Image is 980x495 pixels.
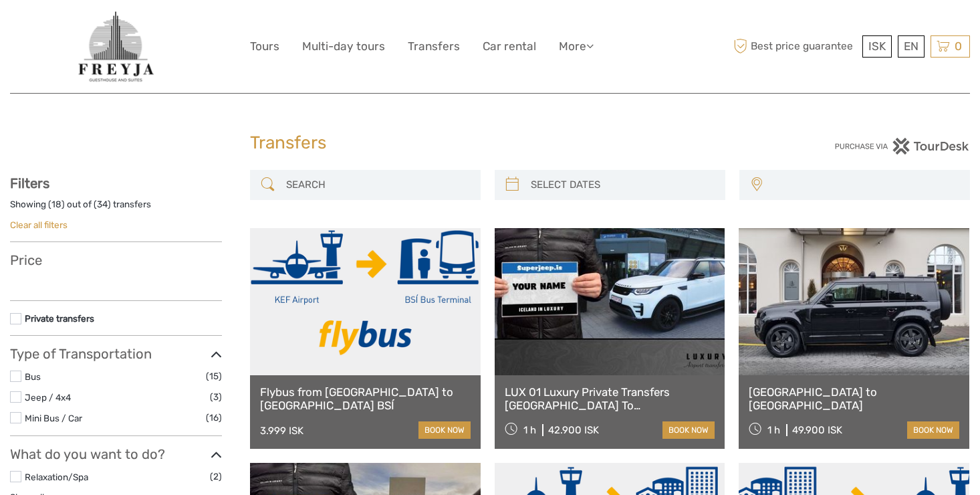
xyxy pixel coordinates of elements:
[548,424,599,436] div: 42.900 ISK
[10,175,49,191] strong: Filters
[10,219,68,230] a: Clear all filters
[10,346,222,362] h3: Type of Transportation
[749,385,959,413] a: [GEOGRAPHIC_DATA] to [GEOGRAPHIC_DATA]
[767,424,780,436] span: 1 h
[408,37,460,56] a: Transfers
[25,413,82,423] a: Mini Bus / Car
[868,39,886,53] span: ISK
[525,173,719,197] input: SELECT DATES
[281,173,474,197] input: SEARCH
[25,313,94,324] a: Private transfers
[25,472,88,482] a: Relaxation/Spa
[834,138,970,155] img: PurchaseViaTourDesk.png
[97,198,108,211] label: 34
[792,424,842,436] div: 49.900 ISK
[210,469,222,484] span: (2)
[260,425,303,437] div: 3.999 ISK
[206,369,222,384] span: (15)
[523,424,536,436] span: 1 h
[898,35,925,58] div: EN
[483,37,536,56] a: Car rental
[730,35,859,58] span: Best price guarantee
[250,37,279,56] a: Tours
[662,421,715,439] a: book now
[10,446,222,462] h3: What do you want to do?
[76,10,156,83] img: General Info:
[25,371,41,382] a: Bus
[953,39,964,53] span: 0
[260,385,471,413] a: Flybus from [GEOGRAPHIC_DATA] to [GEOGRAPHIC_DATA] BSÍ
[250,132,730,154] h1: Transfers
[10,252,222,268] h3: Price
[418,421,471,439] a: book now
[907,421,959,439] a: book now
[505,385,715,413] a: LUX 01 Luxury Private Transfers [GEOGRAPHIC_DATA] To [GEOGRAPHIC_DATA]
[559,37,594,56] a: More
[51,198,62,211] label: 18
[25,392,71,403] a: Jeep / 4x4
[302,37,385,56] a: Multi-day tours
[210,389,222,405] span: (3)
[206,410,222,425] span: (16)
[10,198,222,219] div: Showing ( ) out of ( ) transfers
